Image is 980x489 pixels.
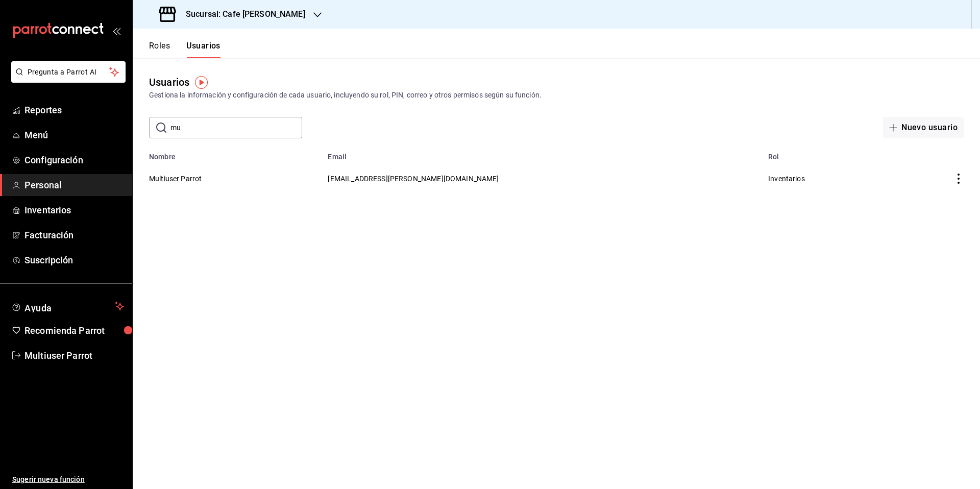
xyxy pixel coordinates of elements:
th: Nombre [133,146,322,161]
span: Reportes [24,103,124,117]
span: Inventarios [24,203,124,217]
span: Recomienda Parrot [24,324,124,337]
div: Gestiona la información y configuración de cada usuario, incluyendo su rol, PIN, correo y otros p... [149,90,964,101]
span: Inventarios [768,175,805,183]
span: Multiuser Parrot [24,349,124,362]
span: Menú [24,128,124,142]
span: Ayuda [24,300,111,312]
h3: Sucursal: Cafe [PERSON_NAME] [178,8,305,20]
span: Suscripción [24,253,124,267]
span: [EMAIL_ADDRESS][PERSON_NAME][DOMAIN_NAME] [328,175,499,183]
div: Usuarios [149,75,189,90]
button: actions [953,174,964,184]
div: navigation tabs [149,41,220,58]
button: open_drawer_menu [112,27,120,35]
button: Roles [149,41,170,58]
span: Sugerir nueva función [12,474,124,485]
button: Usuarios [186,41,220,58]
span: Pregunta a Parrot AI [28,67,110,78]
a: Pregunta a Parrot AI [7,74,126,85]
button: Nuevo usuario [883,117,964,138]
button: Pregunta a Parrot AI [11,61,126,83]
input: Buscar usuario [170,117,302,138]
img: Tooltip marker [195,76,208,89]
button: Multiuser Parrot [149,174,202,184]
span: Personal [24,178,124,192]
span: Configuración [24,153,124,167]
th: Rol [762,146,890,161]
span: Facturación [24,228,124,242]
th: Email [322,146,762,161]
table: employeesTable [133,146,980,196]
